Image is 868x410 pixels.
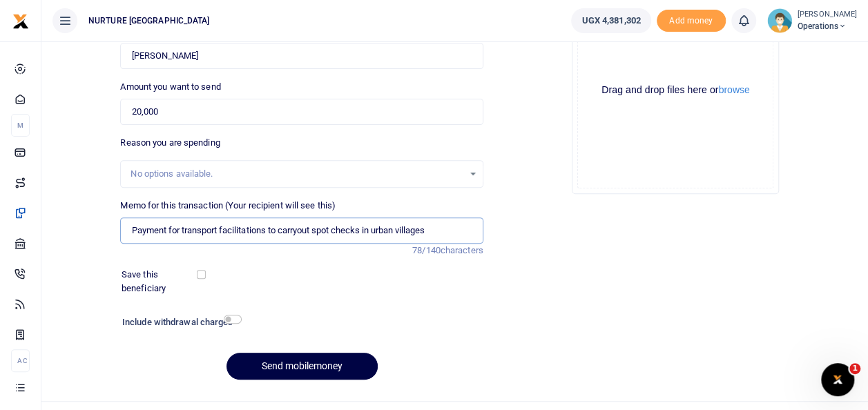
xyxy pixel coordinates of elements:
label: Amount you want to send [120,80,220,94]
button: Send mobilemoney [226,353,378,380]
input: UGX [120,99,483,125]
span: NURTURE [GEOGRAPHIC_DATA] [83,14,215,27]
input: MTN & Airtel numbers are validated [120,43,483,69]
button: browse [718,85,749,95]
span: Operations [798,20,857,32]
span: 78/140 [412,245,441,255]
div: Drag and drop files here or [578,84,773,97]
label: Memo for this transaction (Your recipient will see this) [120,199,336,213]
h6: Include withdrawal charges [122,317,235,328]
li: Wallet ballance [566,8,656,33]
span: characters [441,245,483,255]
li: Toup your wallet [657,10,726,32]
span: UGX 4,381,302 [581,14,640,28]
li: M [11,114,30,137]
a: logo-small logo-large logo-large [12,15,29,26]
small: [PERSON_NAME] [798,9,857,21]
label: Save this beneficiary [122,268,199,295]
img: logo-small [12,13,29,30]
li: Ac [11,349,30,372]
iframe: Intercom live chat [821,363,854,396]
a: UGX 4,381,302 [571,8,650,33]
span: Add money [657,10,726,32]
input: Enter extra information [120,217,483,244]
img: profile-user [767,8,792,33]
a: Add money [657,14,726,25]
div: No options available. [131,167,463,181]
label: Reason you are spending [120,136,220,150]
span: 1 [849,363,860,374]
a: profile-user [PERSON_NAME] Operations [767,8,857,33]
